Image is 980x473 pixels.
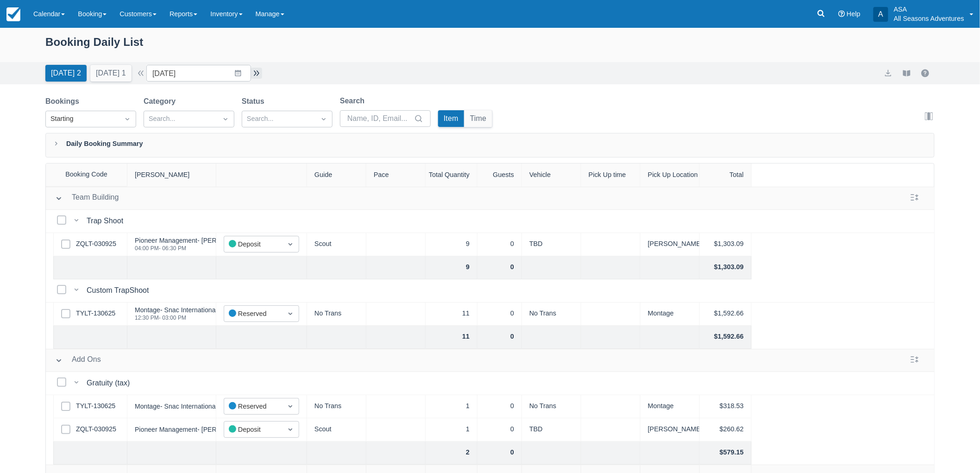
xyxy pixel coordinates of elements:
[522,233,581,256] div: TBD
[87,285,153,296] div: Custom TrapShoot
[135,426,255,433] div: Pioneer Management- [PERSON_NAME]
[477,256,522,279] div: 0
[477,164,522,187] div: Guests
[883,68,894,79] button: export
[426,256,477,279] div: 9
[76,424,116,435] a: ZQLT-030925
[123,114,132,124] span: Dropdown icon
[307,303,366,326] div: No Trans
[522,164,581,187] div: Vehicle
[90,65,132,82] button: [DATE] 1
[477,441,522,465] div: 0
[307,418,366,441] div: Scout
[135,237,255,244] div: Pioneer Management- [PERSON_NAME]
[700,233,752,256] div: $1,303.09
[229,239,277,250] div: Deposit
[522,395,581,418] div: No Trans
[50,114,114,124] div: Starting
[51,190,123,207] button: Team Building
[641,395,700,418] div: Montage
[286,425,295,434] span: Dropdown icon
[641,164,700,187] div: Pick Up Location
[700,418,752,441] div: $260.62
[87,215,127,227] div: Trap Shoot
[581,164,641,187] div: Pick Up time
[6,7,20,21] img: checkfront-main-nav-mini-logo.png
[229,309,277,319] div: Reserved
[307,395,366,418] div: No Trans
[144,96,179,107] label: Category
[700,441,752,465] div: $579.15
[45,65,87,82] button: [DATE] 2
[340,95,368,107] label: Search
[700,395,752,418] div: $318.53
[426,395,477,418] div: 1
[45,96,83,107] label: Bookings
[45,133,935,158] div: Daily Booking Summary
[477,233,522,256] div: 0
[146,65,251,82] input: Date
[438,110,464,127] button: Item
[426,164,477,187] div: Total Quantity
[700,164,752,187] div: Total
[426,326,477,349] div: 11
[135,246,255,251] div: 04:00 PM - 06:30 PM
[347,110,412,127] input: Name, ID, Email...
[76,401,115,411] a: TYLT-130625
[894,5,964,14] p: ASA
[522,418,581,441] div: TBD
[307,164,366,187] div: Guide
[366,164,426,187] div: Pace
[477,395,522,418] div: 0
[522,303,581,326] div: No Trans
[45,33,935,60] div: Booking Daily List
[76,309,115,319] a: TYLT-130625
[873,7,888,22] div: A
[286,402,295,411] span: Dropdown icon
[426,233,477,256] div: 9
[847,10,861,18] span: Help
[87,378,134,389] div: Gratuity (tax)
[641,233,700,256] div: [PERSON_NAME]
[127,164,216,187] div: [PERSON_NAME]
[319,114,328,124] span: Dropdown icon
[894,14,964,23] p: All Seasons Adventures
[135,307,217,313] div: Montage- Snac International
[700,326,752,349] div: $1,592.66
[465,110,492,127] button: Time
[477,418,522,441] div: 0
[229,424,277,435] div: Deposit
[477,303,522,326] div: 0
[641,303,700,326] div: Montage
[838,11,845,17] i: Help
[641,418,700,441] div: [PERSON_NAME]
[286,240,295,249] span: Dropdown icon
[286,309,295,318] span: Dropdown icon
[426,441,477,465] div: 2
[229,401,277,412] div: Reserved
[477,326,522,349] div: 0
[135,403,217,410] div: Montage- Snac International
[700,256,752,279] div: $1,303.09
[700,303,752,326] div: $1,592.66
[426,303,477,326] div: 11
[51,352,105,369] button: Add Ons
[221,114,230,124] span: Dropdown icon
[76,239,116,249] a: ZQLT-030925
[46,164,127,186] div: Booking Code
[135,315,217,321] div: 12:30 PM - 03:00 PM
[307,233,366,256] div: Scout
[242,96,268,107] label: Status
[426,418,477,441] div: 1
